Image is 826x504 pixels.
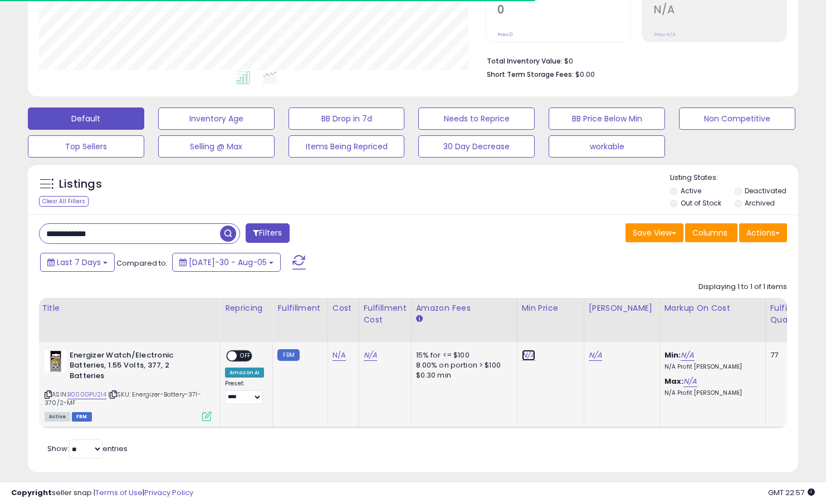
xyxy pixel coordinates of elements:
[47,443,128,454] span: Show: entries
[549,135,665,158] button: workable
[72,412,92,422] span: FBM
[40,253,115,272] button: Last 7 Days
[364,350,377,361] a: N/A
[698,282,787,292] div: Displaying 1 to 1 of 1 items
[289,107,405,130] button: BB Drop in 7d
[28,135,144,158] button: Top Sellers
[418,107,535,130] button: Needs to Reprice
[679,107,795,130] button: Non Competitive
[416,370,509,380] div: $0.30 min
[158,107,275,130] button: Inventory Age
[289,135,405,158] button: Items Being Repriced
[45,350,67,373] img: 41mUvOmpyJL._SL40_.jpg
[246,223,289,243] button: Filters
[681,350,694,361] a: N/A
[59,177,102,192] h5: Listings
[333,302,354,314] div: Cost
[416,302,512,314] div: Amazon Fees
[45,390,201,407] span: | SKU: Energizer-Battery-371-370/2-MF
[144,487,193,498] a: Privacy Policy
[28,107,144,130] button: Default
[692,227,727,238] span: Columns
[277,349,299,361] small: FBM
[549,107,665,130] button: BB Price Below Min
[364,302,407,326] div: Fulfillment Cost
[681,186,701,195] label: Active
[589,302,655,314] div: [PERSON_NAME]
[95,487,143,498] a: Terms of Use
[664,389,757,397] p: N/A Profit [PERSON_NAME]
[664,376,684,386] b: Max:
[277,302,322,314] div: Fulfillment
[745,186,786,195] label: Deactivated
[225,302,268,314] div: Repricing
[522,302,579,314] div: Min Price
[237,351,255,360] span: OFF
[416,360,509,370] div: 8.00% on portion > $100
[67,390,106,399] a: B000GPU2I4
[589,350,602,361] a: N/A
[116,258,168,268] span: Compared to:
[11,487,52,498] strong: Copyright
[158,135,275,158] button: Selling @ Max
[39,196,89,207] div: Clear All Filters
[42,302,216,314] div: Title
[416,350,509,360] div: 15% for <= $100
[70,350,205,384] b: Energizer Watch/Electronic Batteries, 1.55 Volts, 377, 2 Batteries
[664,363,757,371] p: N/A Profit [PERSON_NAME]
[45,412,70,422] span: All listings currently available for purchase on Amazon
[681,198,721,208] label: Out of Stock
[745,198,775,208] label: Archived
[45,350,212,420] div: ASIN:
[225,380,264,405] div: Preset:
[522,350,535,361] a: N/A
[664,302,761,314] div: Markup on Cost
[739,223,787,242] button: Actions
[670,173,798,183] p: Listing States:
[659,298,765,342] th: The percentage added to the cost of goods (COGS) that forms the calculator for Min & Max prices.
[416,314,423,324] small: Amazon Fees.
[625,223,683,242] button: Save View
[189,257,267,268] span: [DATE]-30 - Aug-05
[172,253,281,272] button: [DATE]-30 - Aug-05
[333,350,346,361] a: N/A
[770,350,805,360] div: 77
[225,368,264,378] div: Amazon AI
[685,223,737,242] button: Columns
[770,302,809,326] div: Fulfillable Quantity
[418,135,535,158] button: 30 Day Decrease
[768,487,815,498] span: 2025-08-13 22:57 GMT
[11,488,193,498] div: seller snap | |
[57,257,101,268] span: Last 7 Days
[664,350,681,360] b: Min:
[683,376,697,387] a: N/A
